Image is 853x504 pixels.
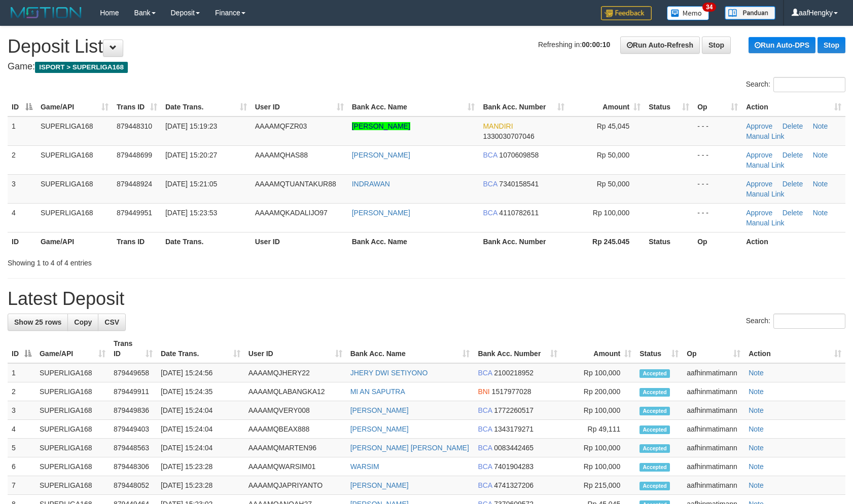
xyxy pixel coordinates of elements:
td: SUPERLIGA168 [37,145,113,174]
th: User ID: activate to sort column ascending [244,334,346,363]
th: Status: activate to sort column ascending [635,334,683,363]
td: SUPERLIGA168 [37,203,113,232]
a: Approve [746,180,772,188]
td: 879448306 [110,457,157,476]
td: 3 [8,174,37,203]
td: SUPERLIGA168 [35,476,110,495]
th: Bank Acc. Name [348,232,479,251]
strong: 00:00:10 [582,41,610,49]
td: [DATE] 15:23:28 [157,457,244,476]
span: Copy 1772260517 to clipboard [494,406,534,414]
span: Copy 1343179271 to clipboard [494,425,534,433]
th: Date Trans.: activate to sort column ascending [157,334,244,363]
a: Stop [702,36,731,54]
a: JHERY DWI SETIYONO [350,369,428,377]
th: ID [8,232,37,251]
td: 879449836 [110,401,157,420]
td: SUPERLIGA168 [35,439,110,457]
a: Note [749,425,764,433]
a: WARSIM [350,462,379,471]
td: Rp 100,000 [561,363,635,382]
span: 34 [702,3,716,12]
span: [DATE] 15:20:27 [165,151,217,159]
span: Copy 2100218952 to clipboard [494,369,534,377]
td: 2 [8,382,35,401]
span: 879448310 [117,122,152,130]
th: Game/API: activate to sort column ascending [35,334,110,363]
td: aafhinmatimann [683,401,744,420]
span: Copy 0083442465 to clipboard [494,444,534,452]
div: Showing 1 to 4 of 4 entries [8,254,348,268]
span: Copy 1517977028 to clipboard [492,387,531,396]
span: AAAAMQKADALIJO97 [255,209,328,217]
th: Amount: activate to sort column ascending [568,98,645,117]
th: Amount: activate to sort column ascending [561,334,635,363]
label: Search: [746,77,845,92]
img: Button%20Memo.svg [667,6,709,20]
a: Show 25 rows [8,314,68,331]
a: Run Auto-DPS [749,37,815,53]
a: Run Auto-Refresh [620,36,700,54]
td: - - - [693,117,742,146]
span: Copy 1330030707046 to clipboard [483,132,534,140]
td: - - - [693,203,742,232]
td: AAAAMQWARSIM01 [244,457,346,476]
td: 7 [8,476,35,495]
a: [PERSON_NAME] [350,425,409,433]
a: Delete [783,209,803,217]
h4: Game: [8,62,845,72]
span: BCA [478,444,492,452]
th: Op: activate to sort column ascending [683,334,744,363]
a: Note [813,122,828,130]
th: Trans ID: activate to sort column ascending [110,334,157,363]
td: Rp 100,000 [561,439,635,457]
th: User ID: activate to sort column ascending [251,98,348,117]
td: aafhinmatimann [683,363,744,382]
td: [DATE] 15:23:28 [157,476,244,495]
a: [PERSON_NAME] [350,406,409,414]
a: Approve [746,209,772,217]
td: [DATE] 15:24:04 [157,420,244,439]
a: Approve [746,122,772,130]
td: AAAAMQVERY008 [244,401,346,420]
a: Copy [67,314,98,331]
th: Op [693,232,742,251]
th: Action: activate to sort column ascending [744,334,845,363]
span: BCA [478,406,492,414]
td: SUPERLIGA168 [37,174,113,203]
td: 1 [8,117,37,146]
th: Bank Acc. Name: activate to sort column ascending [348,98,479,117]
a: CSV [98,314,126,331]
td: [DATE] 15:24:35 [157,382,244,401]
h1: Deposit List [8,36,845,57]
th: ID: activate to sort column descending [8,334,35,363]
span: BCA [478,369,492,377]
span: [DATE] 15:21:05 [165,180,217,188]
td: aafhinmatimann [683,382,744,401]
a: Note [749,481,764,489]
td: SUPERLIGA168 [35,420,110,439]
input: Search: [773,314,845,329]
td: AAAAMQLABANGKA12 [244,382,346,401]
span: 879449951 [117,209,152,217]
td: SUPERLIGA168 [35,401,110,420]
th: Bank Acc. Name: activate to sort column ascending [346,334,474,363]
a: MI AN SAPUTRA [350,387,405,396]
a: [PERSON_NAME] [350,481,409,489]
td: 879449658 [110,363,157,382]
span: MANDIRI [483,122,513,130]
span: BCA [483,151,497,159]
td: AAAAMQMARTEN96 [244,439,346,457]
td: 4 [8,203,37,232]
a: [PERSON_NAME] [352,151,410,159]
td: SUPERLIGA168 [35,363,110,382]
img: MOTION_logo.png [8,5,85,20]
span: Copy 7401904283 to clipboard [494,462,534,471]
th: Bank Acc. Number: activate to sort column ascending [474,334,561,363]
a: Note [813,180,828,188]
td: 879449911 [110,382,157,401]
td: aafhinmatimann [683,457,744,476]
th: Trans ID [113,232,161,251]
td: 6 [8,457,35,476]
a: [PERSON_NAME] [352,209,410,217]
